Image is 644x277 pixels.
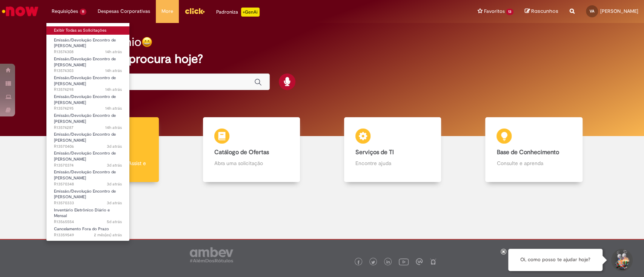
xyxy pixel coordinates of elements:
span: 13 [506,9,513,15]
span: Inventário Eletrônico Diário e Mensal [54,207,110,219]
img: logo_footer_naosei.png [430,258,437,265]
span: Emissão/Devolução Encontro de [PERSON_NAME] [54,56,116,68]
time: 28/09/2025 20:52:55 [105,87,122,92]
a: Aberto R13570333 : Emissão/Devolução Encontro de Contas Fornecedor [46,187,129,204]
img: logo_footer_facebook.png [357,260,360,264]
span: R13574298 [54,87,122,93]
p: Abra uma solicitação [214,159,289,167]
time: 28/09/2025 20:48:25 [105,106,122,111]
span: R13574295 [54,106,122,112]
span: R13359549 [54,232,122,238]
span: Cancelamento Fora do Prazo [54,226,109,232]
span: 3d atrás [107,181,122,187]
a: Aberto R13574298 : Emissão/Devolução Encontro de Contas Fornecedor [46,74,129,90]
img: happy-face.png [141,37,152,47]
time: 26/09/2025 12:04:51 [107,200,122,206]
span: Favoritos [484,8,504,15]
a: Aberto R13570348 : Emissão/Devolução Encontro de Contas Fornecedor [46,168,129,184]
time: 26/09/2025 12:08:37 [107,181,122,187]
span: R13570406 [54,144,122,150]
span: Emissão/Devolução Encontro de [PERSON_NAME] [54,113,116,124]
span: Despesas Corporativas [98,8,150,15]
span: 11 [80,9,86,15]
div: Padroniza [216,8,260,17]
a: Serviços de TI Encontre ajuda [322,117,463,182]
span: Emissão/Devolução Encontro de [PERSON_NAME] [54,150,116,162]
span: VA [590,9,594,14]
img: ServiceNow [1,4,40,19]
time: 06/08/2025 12:51:16 [94,232,122,238]
p: +GenAi [241,8,260,17]
img: logo_footer_ambev_rotulo_gray.png [190,247,233,262]
span: 14h atrás [105,125,122,130]
span: Emissão/Devolução Encontro de [PERSON_NAME] [54,37,116,49]
time: 25/09/2025 09:56:01 [107,219,122,225]
span: R13565554 [54,219,122,225]
span: R13574287 [54,125,122,131]
span: R13570348 [54,181,122,187]
div: Oi, como posso te ajudar hoje? [508,249,603,271]
a: Tirar dúvidas Tirar dúvidas com Lupi Assist e Gen Ai [40,117,181,182]
span: Emissão/Devolução Encontro de [PERSON_NAME] [54,94,116,106]
b: Serviços de TI [355,148,394,156]
span: 14h atrás [105,106,122,111]
p: Encontre ajuda [355,159,430,167]
span: R13574303 [54,68,122,74]
h2: O que você procura hoje? [61,52,583,66]
a: Exibir Todas as Solicitações [46,26,129,35]
span: [PERSON_NAME] [600,8,638,14]
time: 26/09/2025 12:15:16 [107,162,122,168]
span: 2 mês(es) atrás [94,232,122,238]
img: logo_footer_youtube.png [399,257,409,266]
a: Aberto R13570374 : Emissão/Devolução Encontro de Contas Fornecedor [46,149,129,165]
span: 14h atrás [105,87,122,92]
span: R13574308 [54,49,122,55]
time: 28/09/2025 21:08:14 [105,49,122,55]
p: Consulte e aprenda [496,159,571,167]
a: Aberto R13574308 : Emissão/Devolução Encontro de Contas Fornecedor [46,36,129,52]
time: 26/09/2025 12:24:20 [107,144,122,149]
a: Aberto R13574303 : Emissão/Devolução Encontro de Contas Fornecedor [46,55,129,71]
span: Requisições [52,8,78,15]
img: logo_footer_workplace.png [416,258,423,265]
button: Iniciar Conversa de Suporte [610,249,633,271]
a: Aberto R13574295 : Emissão/Devolução Encontro de Contas Fornecedor [46,93,129,109]
span: R13570374 [54,162,122,168]
a: Aberto R13570406 : Emissão/Devolução Encontro de Contas Fornecedor [46,130,129,147]
ul: Requisições [46,23,130,241]
span: Emissão/Devolução Encontro de [PERSON_NAME] [54,132,116,143]
span: 3d atrás [107,200,122,206]
img: click_logo_yellow_360x200.png [184,5,205,17]
span: 5d atrás [107,219,122,225]
span: 3d atrás [107,162,122,168]
a: Base de Conhecimento Consulte e aprenda [463,117,604,182]
a: Rascunhos [525,8,558,15]
span: Emissão/Devolução Encontro de [PERSON_NAME] [54,188,116,200]
span: More [161,8,173,15]
span: 3d atrás [107,144,122,149]
span: Emissão/Devolução Encontro de [PERSON_NAME] [54,169,116,181]
span: R13570333 [54,200,122,206]
time: 28/09/2025 20:40:16 [105,125,122,130]
a: Aberto R13565554 : Inventário Eletrônico Diário e Mensal [46,206,129,222]
span: 14h atrás [105,68,122,73]
a: Aberto R13359549 : Cancelamento Fora do Prazo [46,225,129,239]
a: Catálogo de Ofertas Abra uma solicitação [181,117,322,182]
b: Base de Conhecimento [496,148,559,156]
b: Catálogo de Ofertas [214,148,269,156]
a: Aberto R13574287 : Emissão/Devolução Encontro de Contas Fornecedor [46,112,129,128]
img: logo_footer_linkedin.png [386,260,390,265]
span: Emissão/Devolução Encontro de [PERSON_NAME] [54,75,116,87]
span: 14h atrás [105,49,122,55]
time: 28/09/2025 21:01:08 [105,68,122,73]
span: Rascunhos [531,8,558,15]
img: logo_footer_twitter.png [371,260,375,264]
